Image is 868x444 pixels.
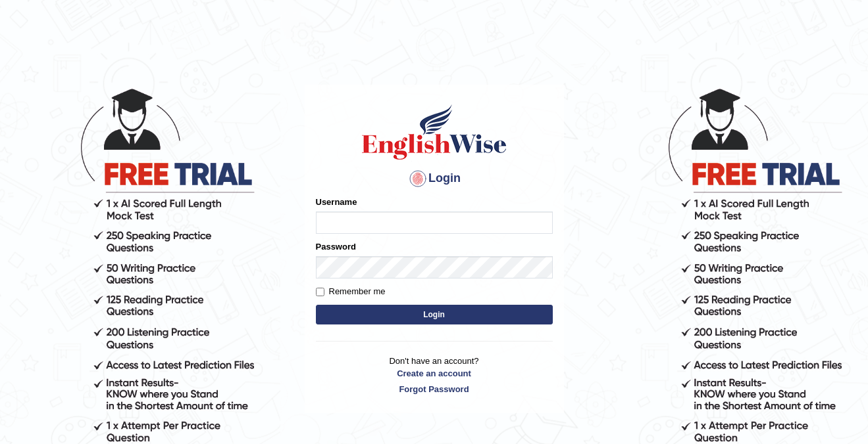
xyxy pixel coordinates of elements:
label: Password [316,240,356,253]
label: Remember me [316,285,386,298]
a: Create an account [316,367,553,380]
a: Forgot Password [316,383,553,395]
p: Don't have an account? [316,355,553,395]
button: Login [316,305,553,324]
h4: Login [316,168,553,189]
label: Username [316,196,357,208]
img: Logo of English Wise sign in for intelligent practice with AI [359,102,509,162]
input: Remember me [316,288,324,296]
